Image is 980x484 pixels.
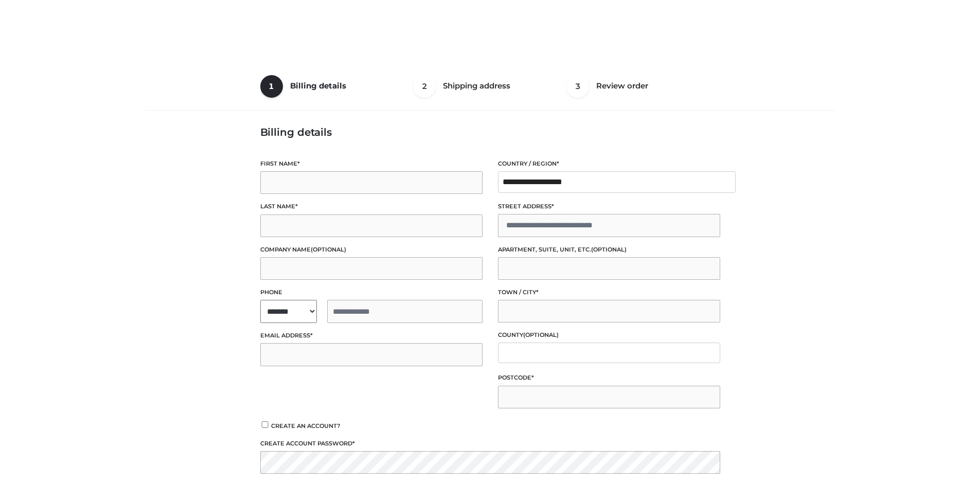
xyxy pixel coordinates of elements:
label: Email address [260,331,483,340]
label: Apartment, suite, unit, etc. [498,245,720,255]
span: (optional) [523,331,559,338]
span: 3 [566,75,589,98]
label: Country / Region [498,159,720,169]
span: (optional) [591,246,627,253]
label: Company name [260,245,483,255]
label: Last name [260,202,483,211]
span: Shipping address [443,81,510,91]
span: (optional) [311,246,346,253]
label: First name [260,159,483,169]
label: Phone [260,288,483,297]
span: 2 [413,75,436,98]
span: 1 [260,75,283,98]
label: Street address [498,202,720,211]
h3: Billing details [260,126,720,138]
label: County [498,330,720,340]
span: Billing details [290,81,346,91]
input: Create an account? [260,421,270,428]
label: Create account password [260,439,720,449]
span: Review order [596,81,648,91]
span: Create an account? [271,422,341,429]
label: Postcode [498,373,720,383]
label: Town / City [498,288,720,297]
